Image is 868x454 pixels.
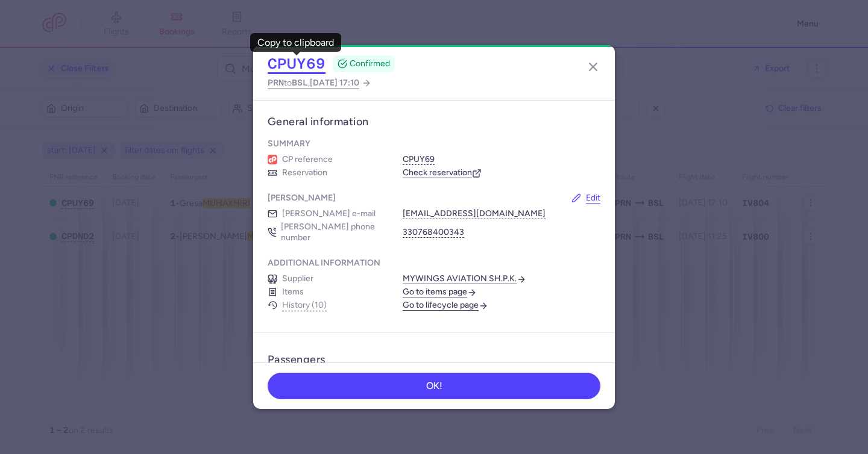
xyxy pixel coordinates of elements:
[292,78,308,87] span: BSL
[257,37,334,48] div: Copy to clipboard
[268,258,380,269] h4: Additional information
[281,222,388,243] span: [PERSON_NAME] phone number
[403,167,482,178] a: Check reservation
[403,154,435,165] button: CPUY69
[268,55,325,73] button: CPUY69
[268,78,284,87] span: PRN
[403,273,526,284] a: MYWINGS AVIATION SH.P.K.
[282,167,327,178] span: Reservation
[571,193,600,204] button: Edit
[282,300,327,310] button: History (10)
[282,287,304,297] span: Items
[268,193,336,204] h4: [PERSON_NAME]
[268,373,600,399] button: OK!
[268,75,371,90] a: PRNtoBSL,[DATE] 17:10
[268,75,359,90] span: to ,
[268,115,600,129] h3: General information
[403,300,488,311] a: Go to lifecycle page
[282,208,376,219] span: [PERSON_NAME] e-mail
[282,154,333,165] span: CP reference
[403,208,546,219] button: [EMAIL_ADDRESS][DOMAIN_NAME]
[268,155,277,164] figure: 1L airline logo
[426,381,442,391] span: OK!
[403,287,477,297] a: Go to items page
[403,227,464,238] button: 330768400343
[310,78,359,88] span: [DATE] 17:10
[268,138,310,149] h4: Summary
[350,58,390,70] span: CONFIRMED
[282,273,313,284] span: Supplier
[268,353,325,367] h3: Passengers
